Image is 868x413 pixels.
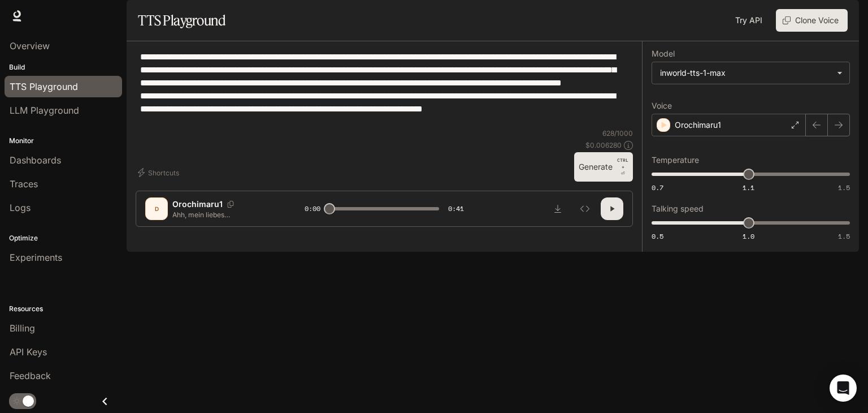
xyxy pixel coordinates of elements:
[172,199,223,210] p: Orochimaru1
[305,203,320,214] span: 0:00
[223,201,238,208] button: Copy Voice ID
[652,183,663,192] span: 0.7
[731,9,767,32] a: Try API
[776,9,848,32] button: Clone Voice
[147,200,166,218] div: D
[652,205,704,213] p: Talking speed
[172,210,277,220] p: Ahh, mein liebes [PERSON_NAME] aus der anderen Welt! So hast du mich also erkannt – aus den Wirre...
[838,183,850,192] span: 1.5
[574,197,596,220] button: Inspect
[136,164,184,182] button: Shortcuts
[652,156,699,164] p: Temperature
[652,231,663,241] span: 0.5
[830,375,857,402] div: Open Intercom Messenger
[652,102,672,110] p: Voice
[617,157,628,170] p: CTRL +
[546,197,569,220] button: Download audio
[675,119,721,131] p: Orochimaru1
[448,203,464,214] span: 0:41
[602,128,633,138] p: 628 / 1000
[138,9,225,32] h1: TTS Playground
[743,183,754,192] span: 1.1
[617,157,628,177] p: ⏎
[652,62,849,84] div: inworld-tts-1-max
[743,231,754,241] span: 1.0
[574,152,633,182] button: GenerateCTRL +⏎
[660,67,831,79] div: inworld-tts-1-max
[838,231,850,241] span: 1.5
[652,50,675,58] p: Model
